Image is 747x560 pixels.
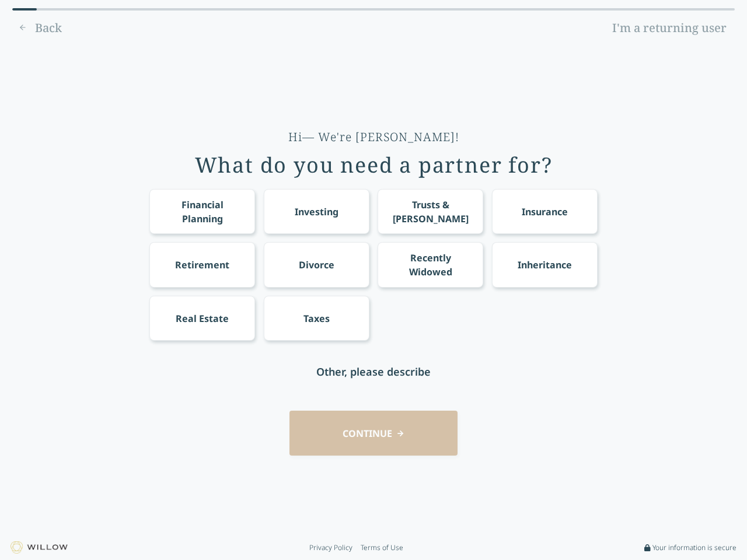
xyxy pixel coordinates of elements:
a: I'm a returning user [604,19,735,37]
div: Financial Planning [160,198,245,226]
div: Taxes [303,311,330,325]
div: What do you need a partner for? [195,153,553,177]
div: Investing [295,205,338,219]
div: Trusts & [PERSON_NAME] [389,198,473,226]
img: Willow logo [11,541,68,554]
div: Recently Widowed [389,251,473,279]
div: Retirement [175,258,229,272]
a: Privacy Policy [309,543,352,552]
div: Divorce [299,258,334,272]
span: Your information is secure [652,543,736,552]
div: 0% complete [12,8,37,10]
div: Hi— We're [PERSON_NAME]! [288,129,459,145]
div: Insurance [522,205,568,219]
div: Inheritance [518,258,572,272]
div: Real Estate [176,311,229,325]
a: Terms of Use [361,543,403,552]
div: Other, please describe [316,363,431,380]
